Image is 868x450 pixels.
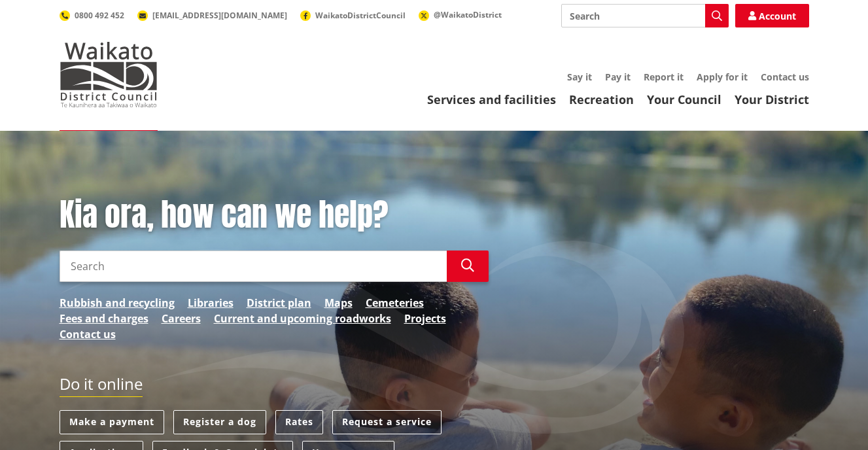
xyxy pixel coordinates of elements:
a: Fees and charges [60,311,148,326]
a: Rates [275,410,323,434]
a: [EMAIL_ADDRESS][DOMAIN_NAME] [137,10,287,21]
a: Say it [567,71,592,83]
h2: Do it online [60,375,143,398]
input: Search input [60,251,447,282]
a: Your Council [647,92,721,107]
a: Maps [324,295,353,311]
span: [EMAIL_ADDRESS][DOMAIN_NAME] [152,10,287,21]
span: WaikatoDistrictCouncil [315,10,406,21]
a: Report it [644,71,684,83]
a: Services and facilities [427,92,556,107]
a: WaikatoDistrictCouncil [300,10,406,21]
a: District plan [247,295,311,311]
input: Search input [561,4,729,27]
a: Contact us [60,326,116,342]
a: Pay it [605,71,631,83]
a: Apply for it [697,71,748,83]
a: Projects [404,311,446,326]
span: 0800 492 452 [75,10,124,21]
a: Your District [735,92,809,107]
a: Recreation [569,92,634,107]
a: Contact us [761,71,809,83]
a: Libraries [188,295,234,311]
a: Cemeteries [366,295,424,311]
a: @WaikatoDistrict [419,9,502,20]
a: Request a service [332,410,442,434]
a: Make a payment [60,410,164,434]
a: Careers [162,311,201,326]
span: @WaikatoDistrict [434,9,502,20]
a: Account [735,4,809,27]
a: 0800 492 452 [60,10,124,21]
h1: Kia ora, how can we help? [60,196,489,234]
a: Register a dog [173,410,266,434]
a: Rubbish and recycling [60,295,175,311]
img: Waikato District Council - Te Kaunihera aa Takiwaa o Waikato [60,42,158,107]
a: Current and upcoming roadworks [214,311,391,326]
